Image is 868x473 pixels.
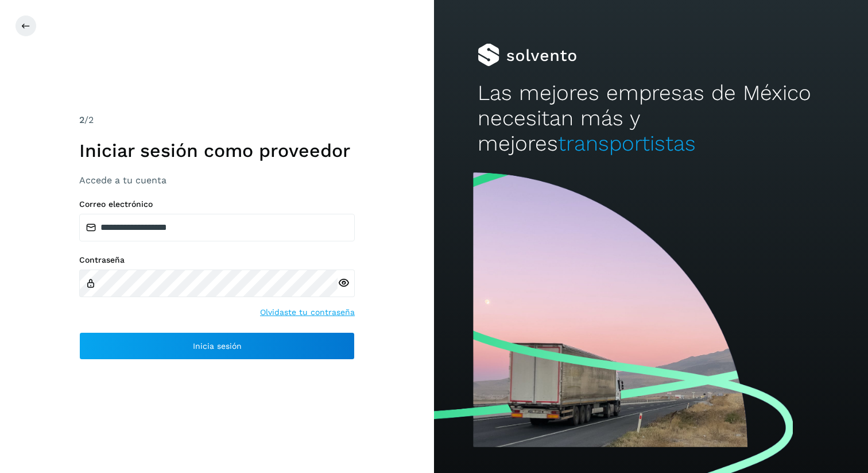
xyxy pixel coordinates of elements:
[193,342,242,350] span: Inicia sesión
[79,255,355,265] label: Contraseña
[79,140,355,161] h1: Iniciar sesión como proveedor
[79,113,355,127] div: /2
[79,332,355,360] button: Inicia sesión
[478,80,825,157] h2: Las mejores empresas de México necesitan más y mejores
[260,306,355,318] a: Olvidaste tu contraseña
[558,131,696,156] span: transportistas
[79,199,355,209] label: Correo electrónico
[79,114,84,125] span: 2
[79,175,355,186] h3: Accede a tu cuenta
